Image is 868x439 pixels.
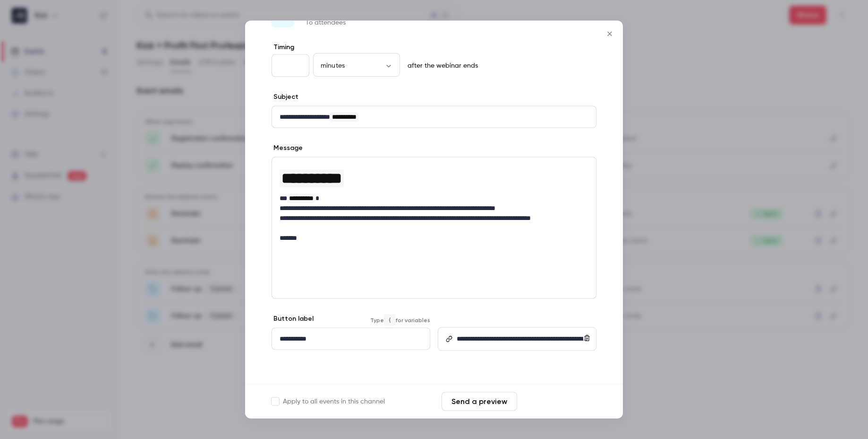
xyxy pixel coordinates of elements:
label: Timing [272,43,596,52]
label: Button label [272,314,314,324]
label: Apply to all events in this channel [272,397,385,406]
code: { [384,314,395,325]
div: editor [272,158,596,249]
button: Close [600,25,619,44]
div: minutes [313,61,400,70]
button: Send a preview [442,392,517,411]
div: editor [272,328,430,350]
button: Save changes [521,392,596,411]
div: editor [453,328,596,350]
span: Type for variables [370,314,430,325]
label: Subject [272,92,298,102]
label: Message [272,143,303,153]
div: editor [272,106,596,128]
p: To attendees [306,18,379,27]
p: after the webinar ends [404,61,478,70]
